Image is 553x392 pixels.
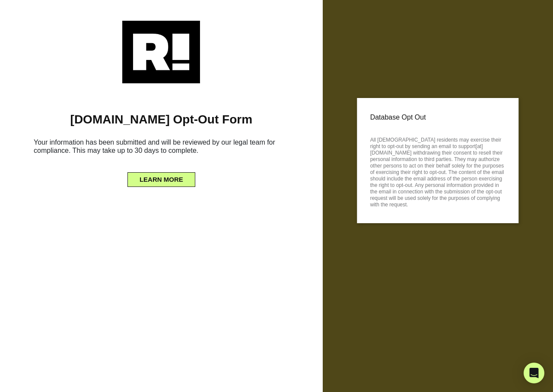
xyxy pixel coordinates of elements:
p: Database Opt Out [370,111,505,124]
button: LEARN MORE [127,172,195,187]
a: LEARN MORE [127,174,195,180]
div: Open Intercom Messenger [524,363,544,383]
p: All [DEMOGRAPHIC_DATA] residents may exercise their right to opt-out by sending an email to suppo... [370,134,505,208]
h6: Your information has been submitted and will be reviewed by our legal team for compliance. This m... [13,135,310,161]
h1: [DOMAIN_NAME] Opt-Out Form [13,112,310,127]
img: Retention.com [122,21,200,83]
